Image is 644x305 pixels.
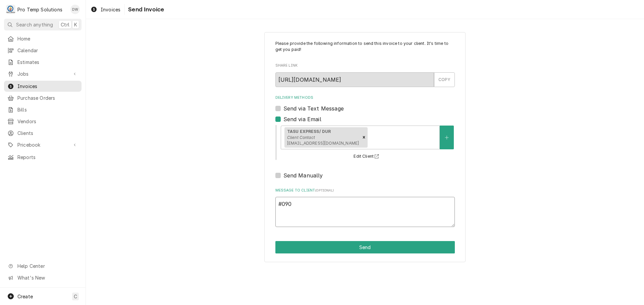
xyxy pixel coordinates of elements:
[287,141,359,146] span: [EMAIL_ADDRESS][DOMAIN_NAME]
[88,4,123,15] a: Invoices
[6,5,15,14] div: P
[17,274,77,281] span: What's New
[17,118,78,125] span: Vendors
[74,293,77,300] span: C
[283,171,323,179] label: Send Manually
[275,241,455,253] button: Send
[17,94,78,101] span: Purchase Orders
[61,21,69,28] span: Ctrl
[434,72,455,87] button: COPY
[17,70,68,77] span: Jobs
[17,154,78,161] span: Reports
[275,241,455,253] div: Button Group
[287,135,315,140] em: Client Contact
[275,197,455,227] textarea: #090
[275,95,455,100] label: Delivery Methods
[4,104,82,115] a: Bills
[275,188,455,227] div: Message to Client
[4,139,82,150] a: Go to Pricebook
[17,141,68,148] span: Pricebook
[4,92,82,103] a: Purchase Orders
[17,35,78,42] span: Home
[315,188,334,192] span: ( optional )
[17,83,78,90] span: Invoices
[4,272,82,283] a: Go to What's New
[4,116,82,127] a: Vendors
[17,106,78,113] span: Bills
[4,33,82,44] a: Home
[275,41,455,227] div: Invoice Send Form
[353,152,382,161] button: Edit Client
[275,63,455,68] label: Share Link
[4,260,82,272] a: Go to Help Center
[4,152,82,163] a: Reports
[16,21,53,28] span: Search anything
[275,241,455,253] div: Button Group Row
[17,59,78,66] span: Estimates
[17,6,62,13] div: Pro Temp Solutions
[440,126,454,149] button: Create New Contact
[275,188,455,193] label: Message to Client
[4,68,82,79] a: Go to Jobs
[74,21,77,28] span: K
[4,128,82,139] a: Clients
[70,5,80,14] div: Dana Williams's Avatar
[360,127,368,148] div: Remove [object Object]
[275,63,455,87] div: Share Link
[4,57,82,68] a: Estimates
[275,95,455,179] div: Delivery Methods
[264,32,466,262] div: Invoice Send
[17,262,77,270] span: Help Center
[275,41,455,53] p: Please provide the following information to send this invoice to your client. It's time to get yo...
[17,294,33,299] span: Create
[17,47,78,54] span: Calendar
[6,5,15,14] div: Pro Temp Solutions's Avatar
[287,129,331,134] strong: TASU EXPRESS/ DUR
[70,5,80,14] div: DW
[4,45,82,56] a: Calendar
[283,115,321,123] label: Send via Email
[17,130,78,137] span: Clients
[283,104,344,112] label: Send via Text Message
[4,19,82,30] button: Search anythingCtrlK
[126,5,164,14] span: Send Invoice
[445,135,449,140] svg: Create New Contact
[4,81,82,92] a: Invoices
[101,6,120,13] span: Invoices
